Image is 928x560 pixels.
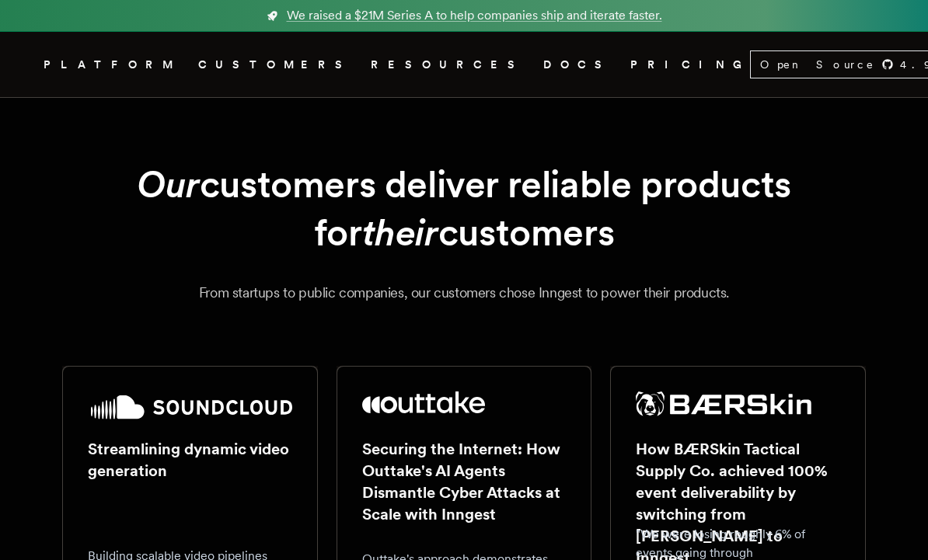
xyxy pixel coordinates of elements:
[362,210,438,255] em: their
[62,282,866,304] p: From startups to public companies, our customers chose Inngest to power their products.
[760,57,875,72] span: Open Source
[362,391,486,413] img: Outtake
[543,55,612,75] a: DOCS
[137,162,200,207] em: Our
[88,391,292,423] img: SoundCloud
[287,6,662,25] span: We raised a $21M Series A to help companies ship and iterate faster.
[362,438,567,525] h2: Securing the Internet: How Outtake's AI Agents Dismantle Cyber Attacks at Scale with Inngest
[62,160,866,257] h1: customers deliver reliable products for customers
[371,55,525,75] button: RESOURCES
[88,438,292,482] h2: Streamlining dynamic video generation
[198,55,352,75] a: CUSTOMERS
[630,55,750,75] a: PRICING
[636,391,811,416] img: BÆRSkin Tactical Supply Co.
[44,55,180,75] button: PLATFORM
